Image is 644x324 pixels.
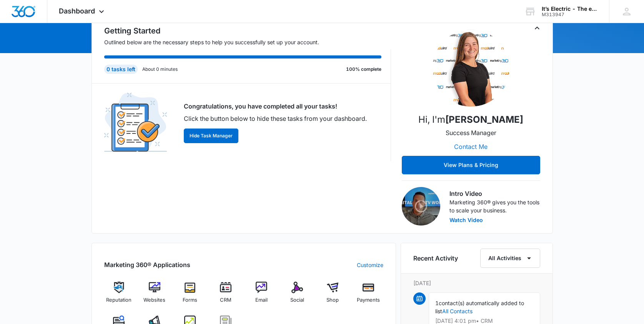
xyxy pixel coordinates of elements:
span: Payments [357,296,380,304]
span: Websites [143,296,165,304]
a: Social [282,282,312,309]
span: Reputation [106,296,131,304]
p: Outlined below are the necessary steps to help you successfully set up your account. [104,38,391,46]
span: Shop [326,296,339,304]
button: All Activities [480,249,540,268]
span: 1 [435,300,439,306]
span: Forms [183,296,197,304]
p: About 0 minutes [142,66,178,73]
h3: Intro Video [449,189,540,198]
button: Hide Task Manager [184,129,238,143]
button: Toggle Collapse [533,23,542,33]
a: Customize [357,261,383,269]
p: Marketing 360® gives you the tools to scale your business. [449,198,540,214]
a: CRM [211,282,241,309]
a: Email [247,282,276,309]
span: Email [255,296,268,304]
p: 100% complete [346,66,381,73]
div: account name [542,6,598,12]
img: Kinsey Smith [433,30,509,107]
p: Click the button below to hide these tasks from your dashboard. [184,114,367,123]
h2: Getting Started [104,25,391,37]
button: View Plans & Pricing [402,156,540,174]
button: Watch Video [449,217,483,223]
span: contact(s) automatically added to list [435,300,524,314]
a: Payments [354,282,383,309]
h6: Recent Activity [413,254,458,263]
a: Websites [140,282,169,309]
a: All Contacts [442,308,473,314]
span: Dashboard [59,7,95,15]
p: Hi, I'm [418,113,523,127]
strong: [PERSON_NAME] [445,114,523,125]
span: CRM [220,296,231,304]
div: 0 tasks left [104,65,138,74]
img: Intro Video [402,187,440,225]
button: Contact Me [446,137,495,156]
h2: Marketing 360® Applications [104,260,190,269]
p: [DATE] 4:01 pm • CRM [435,318,534,324]
span: Social [290,296,304,304]
a: Reputation [104,282,134,309]
a: Shop [318,282,348,309]
p: Congratulations, you have completed all your tasks! [184,102,367,111]
div: account id [542,12,598,17]
a: Forms [175,282,205,309]
p: Success Manager [446,128,496,137]
p: [DATE] [413,279,540,287]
